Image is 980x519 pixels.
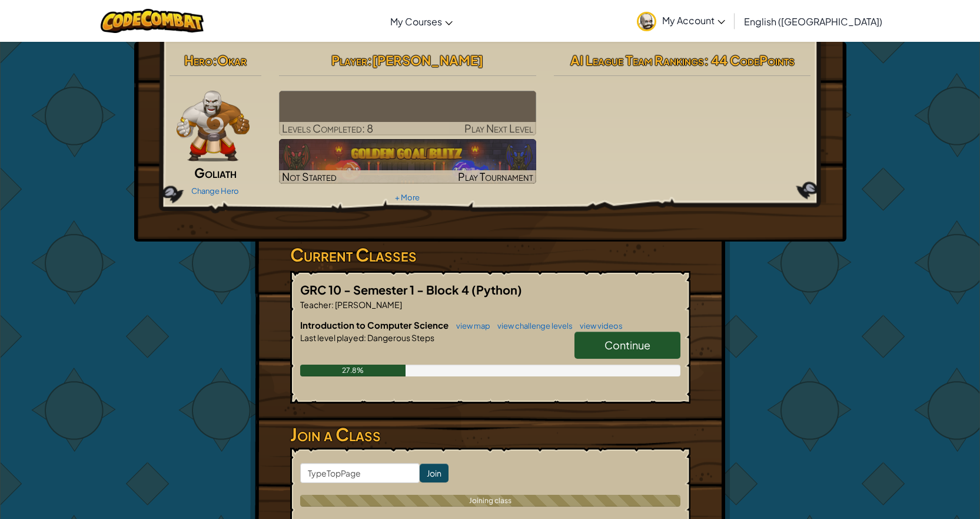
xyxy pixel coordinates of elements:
span: Hero [184,52,212,68]
a: Change Hero [191,186,239,196]
div: Joining class [300,495,680,507]
span: : [331,299,334,310]
a: + More [395,193,420,202]
span: GRC 10 - Semester 1 - Block 4 [300,282,471,297]
a: My Courses [384,5,459,37]
span: (Python) [471,282,522,297]
input: Join [420,464,449,482]
span: Levels Completed: 8 [282,121,373,135]
h3: Current Classes [290,242,690,268]
a: English ([GEOGRAPHIC_DATA]) [738,5,888,37]
a: Play Next Level [279,91,536,135]
a: view map [450,321,490,330]
span: : 44 CodePoints [704,52,795,68]
img: goliath-pose.png [177,91,250,161]
span: English ([GEOGRAPHIC_DATA]) [744,15,882,28]
span: Teacher [300,299,331,310]
img: CodeCombat logo [101,9,204,33]
span: Not Started [282,170,337,183]
a: Not StartedPlay Tournament [279,139,536,184]
span: [PERSON_NAME] [372,52,483,68]
h3: Join a Class [290,421,690,448]
a: view challenge levels [491,321,573,330]
span: Last level played [300,332,364,343]
span: Dangerous Steps [366,332,434,343]
span: My Courses [390,15,442,28]
input: <Enter Class Code> [300,463,420,483]
span: Continue [604,338,650,352]
div: 27.8% [300,365,406,376]
span: Okar [217,52,247,68]
img: Golden Goal [279,139,536,184]
img: avatar [637,12,656,31]
span: : [364,332,366,343]
span: [PERSON_NAME] [334,299,402,310]
span: My Account [662,14,725,27]
span: Play Tournament [458,170,533,183]
span: Player [331,52,367,68]
span: : [212,52,217,68]
span: AI League Team Rankings [570,52,704,68]
a: My Account [631,2,731,39]
span: Introduction to Computer Science [300,319,450,330]
span: Play Next Level [464,121,533,135]
span: : [367,52,372,68]
a: view videos [574,321,623,330]
span: Goliath [194,164,237,181]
